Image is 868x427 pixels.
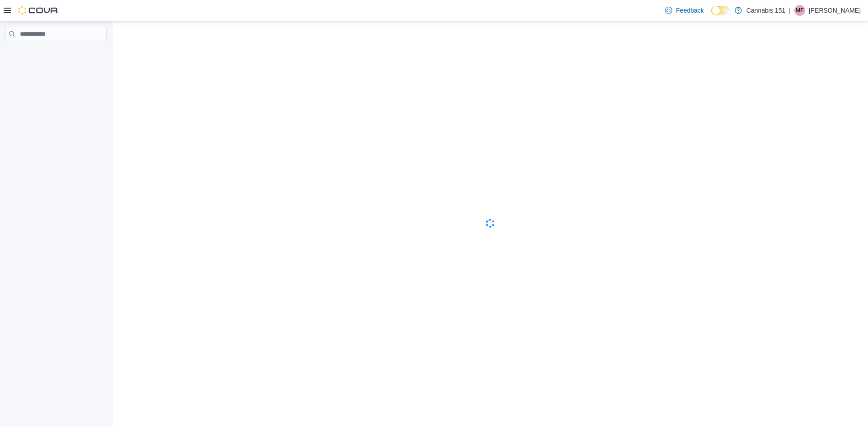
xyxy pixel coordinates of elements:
span: MF [796,5,803,16]
nav: Complex example [5,43,107,65]
span: Feedback [676,6,703,15]
span: Dark Mode [711,15,712,16]
div: Michael Fronte [794,5,805,16]
img: Cova [18,6,59,15]
input: Dark Mode [711,6,730,15]
p: Cannabis 151 [746,5,785,16]
p: | [789,5,791,16]
a: Feedback [661,1,707,19]
p: [PERSON_NAME] [809,5,861,16]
